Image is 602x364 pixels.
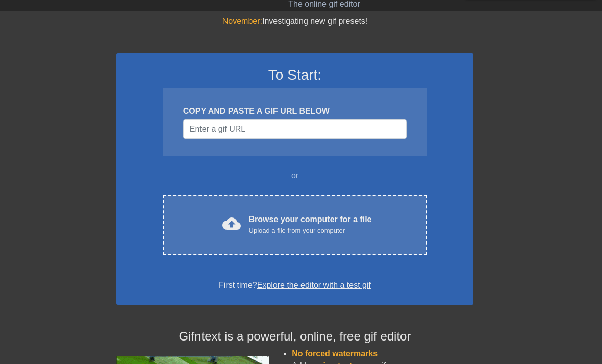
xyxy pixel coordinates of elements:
div: or [143,169,447,182]
h4: Gifntext is a powerful, online, free gif editor [116,329,473,344]
div: First time? [130,279,460,292]
span: No forced watermarks [292,349,378,358]
div: Upload a file from your computer [249,226,372,236]
input: Username [183,119,407,139]
div: Investigating new gif presets! [116,15,473,28]
div: Browse your computer for a file [249,213,372,236]
h3: To Start: [130,66,460,84]
span: November: [222,17,262,26]
div: COPY AND PASTE A GIF URL BELOW [183,105,407,117]
span: cloud_upload [222,214,241,233]
a: Explore the editor with a test gif [257,281,371,289]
